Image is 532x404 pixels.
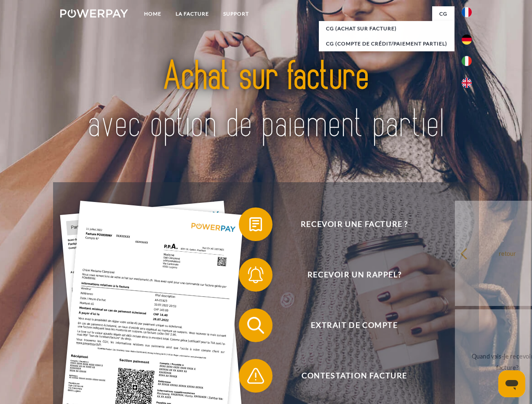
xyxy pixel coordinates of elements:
img: qb_search.svg [245,315,266,336]
img: fr [462,7,472,17]
a: Home [137,6,168,21]
a: LA FACTURE [168,6,216,21]
button: Extrait de compte [239,308,458,342]
button: Contestation Facture [239,359,458,393]
a: CG (Compte de crédit/paiement partiel) [319,36,454,51]
a: CG (achat sur facture) [319,21,454,36]
button: Recevoir un rappel? [239,258,458,292]
img: en [462,78,472,88]
a: CG [432,6,454,21]
span: Recevoir une facture ? [251,207,457,241]
img: qb_bell.svg [245,264,266,285]
img: title-powerpay_fr.svg [80,40,452,161]
img: logo-powerpay-white.svg [60,9,128,18]
img: de [462,35,472,45]
button: Recevoir une facture ? [239,207,458,241]
span: Contestation Facture [251,359,457,393]
a: Support [216,6,256,21]
img: qb_warning.svg [245,365,266,386]
iframe: Bouton de lancement de la fenêtre de messagerie [498,370,525,397]
img: it [462,56,472,66]
img: qb_bill.svg [245,214,266,235]
span: Recevoir un rappel? [251,258,457,292]
span: Extrait de compte [251,308,457,342]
